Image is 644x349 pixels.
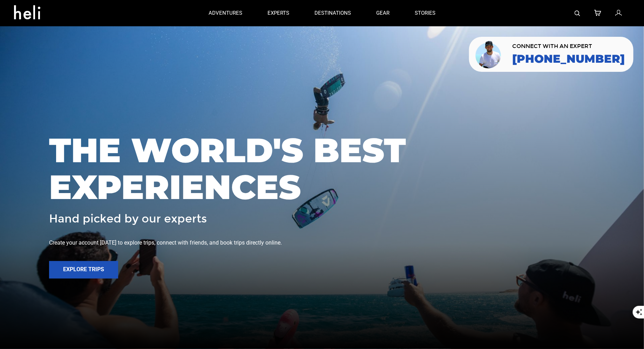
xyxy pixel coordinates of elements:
p: adventures [209,9,242,17]
span: Hand picked by our experts [49,213,207,225]
a: [PHONE_NUMBER] [512,53,625,65]
span: THE WORLD'S BEST EXPERIENCES [49,132,595,206]
span: CONNECT WITH AN EXPERT [512,43,625,49]
img: contact our team [474,40,503,69]
p: destinations [314,9,351,17]
img: search-bar-icon.svg [575,11,580,16]
div: Create your account [DATE] to explore trips, connect with friends, and book trips directly online. [49,239,595,247]
p: experts [267,9,289,17]
button: Explore Trips [49,261,118,279]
